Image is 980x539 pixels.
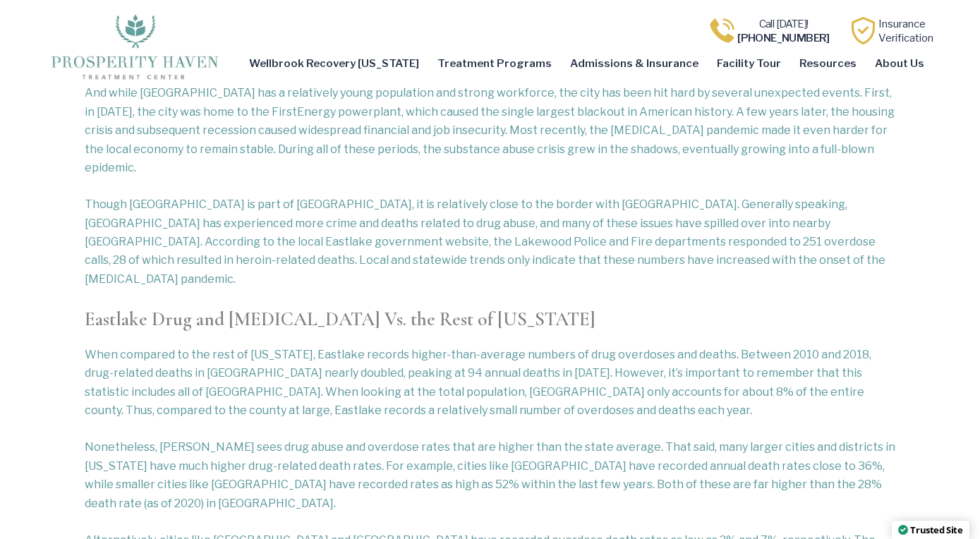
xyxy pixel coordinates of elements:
img: The logo for Prosperity Haven Addiction Recovery Center. [47,11,222,81]
p: And while [GEOGRAPHIC_DATA] has a relatively young population and strong workforce, the city has ... [85,84,896,177]
a: About Us [866,47,933,80]
a: Treatment Programs [428,47,561,80]
p: When compared to the rest of [US_STATE], Eastlake records higher-than-average numbers of drug ove... [85,346,896,420]
p: Though [GEOGRAPHIC_DATA] is part of [GEOGRAPHIC_DATA], it is relatively close to the border with ... [85,195,896,289]
a: Resources [790,47,866,80]
a: Facility Tour [708,47,790,80]
h2: Eastlake Drug and [MEDICAL_DATA] Vs. the Rest of [US_STATE] [85,307,896,332]
p: Nonetheless, [PERSON_NAME] sees drug abuse and overdose rates that are higher than the state aver... [85,438,896,513]
a: InsuranceVerification [878,18,933,44]
a: Call [DATE]![PHONE_NUMBER] [737,18,830,44]
a: Wellbrook Recovery [US_STATE] [240,47,428,80]
img: Call one of Prosperity Haven's dedicated counselors today so we can help you overcome addiction [708,17,736,44]
a: Admissions & Insurance [561,47,708,80]
b: [PHONE_NUMBER] [737,32,830,44]
img: Learn how Prosperity Haven, a verified substance abuse center can help you overcome your addiction [849,17,877,44]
